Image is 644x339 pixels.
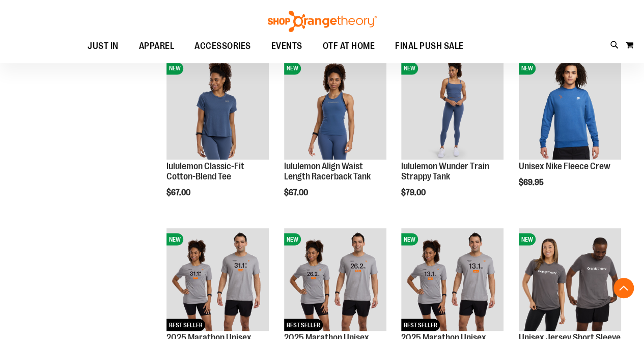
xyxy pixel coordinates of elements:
[519,161,610,171] a: Unisex Nike Fleece Crew
[401,161,489,181] a: lululemon Wunder Train Strappy Tank
[166,161,244,181] a: lululemon Classic-Fit Cotton-Blend Tee
[613,278,634,298] button: Back To Top
[284,161,371,181] a: lululemon Align Waist Length Racerback Tank
[271,35,302,58] span: EVENTS
[88,35,119,58] span: JUST IN
[514,52,626,213] div: product
[313,35,385,58] a: OTF AT HOME
[401,57,503,161] a: lululemon Wunder Train Strappy TankNEW
[166,57,269,160] img: lululemon Classic-Fit Cotton-Blend Tee
[284,233,301,245] span: NEW
[401,62,418,74] span: NEW
[395,35,464,58] span: FINAL PUSH SALE
[166,57,269,161] a: lululemon Classic-Fit Cotton-Blend TeeNEW
[284,319,323,331] span: BEST SELLER
[166,228,269,330] img: 2025 Marathon Unisex Distance Tee 31.1
[139,35,175,58] span: APPAREL
[284,62,301,74] span: NEW
[401,188,427,197] span: $79.00
[519,228,621,330] img: Unisex Jersey Short Sleeve Tee
[519,233,536,245] span: NEW
[284,57,386,160] img: lululemon Align Waist Length Racerback Tank
[166,188,192,197] span: $67.00
[166,62,183,74] span: NEW
[519,62,536,74] span: NEW
[77,35,129,58] a: JUST IN
[401,319,440,331] span: BEST SELLER
[284,228,386,332] a: 2025 Marathon Unisex Distance Tee 26.2NEWBEST SELLER
[401,228,503,332] a: 2025 Marathon Unisex Distance Tee 13.1NEWBEST SELLER
[166,228,269,332] a: 2025 Marathon Unisex Distance Tee 31.1NEWBEST SELLER
[129,35,185,58] a: APPAREL
[519,228,621,332] a: Unisex Jersey Short Sleeve TeeNEW
[323,35,375,58] span: OTF AT HOME
[519,57,621,161] a: Unisex Nike Fleece CrewNEW
[166,319,205,331] span: BEST SELLER
[194,35,251,58] span: ACCESSORIES
[519,57,621,160] img: Unisex Nike Fleece Crew
[401,228,503,330] img: 2025 Marathon Unisex Distance Tee 13.1
[396,52,509,223] div: product
[161,52,274,223] div: product
[284,57,386,161] a: lululemon Align Waist Length Racerback TankNEW
[401,57,503,160] img: lululemon Wunder Train Strappy Tank
[184,35,261,58] a: ACCESSORIES
[284,188,310,197] span: $67.00
[284,228,386,330] img: 2025 Marathon Unisex Distance Tee 26.2
[266,11,378,32] img: Shop Orangetheory
[401,233,418,245] span: NEW
[261,35,313,58] a: EVENTS
[519,177,545,187] span: $69.95
[385,35,474,58] a: FINAL PUSH SALE
[279,52,391,223] div: product
[166,233,183,245] span: NEW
